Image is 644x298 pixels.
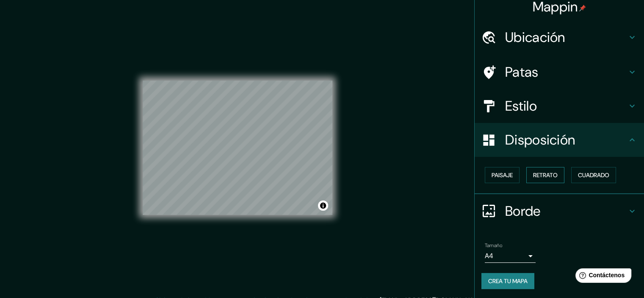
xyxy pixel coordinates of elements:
button: Crea tu mapa [481,273,534,289]
button: Paisaje [485,167,520,183]
canvas: Mapa [143,81,332,215]
div: Estilo [475,89,644,123]
iframe: Lanzador de widgets de ayuda [569,265,635,289]
font: Paisaje [492,171,513,179]
font: Crea tu mapa [488,277,528,285]
img: pin-icon.png [579,5,586,11]
font: Estilo [505,97,537,115]
font: A4 [485,251,493,260]
font: Disposición [505,131,575,149]
font: Cuadrado [578,171,609,179]
font: Borde [505,202,541,220]
button: Retrato [526,167,564,183]
div: Disposición [475,123,644,157]
div: Ubicación [475,20,644,54]
font: Retrato [533,171,558,179]
div: Patas [475,55,644,89]
font: Ubicación [505,28,565,46]
font: Tamaño [485,242,502,249]
div: A4 [485,249,536,263]
button: Activar o desactivar atribución [318,201,328,211]
button: Cuadrado [571,167,616,183]
div: Borde [475,194,644,228]
font: Patas [505,63,539,81]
